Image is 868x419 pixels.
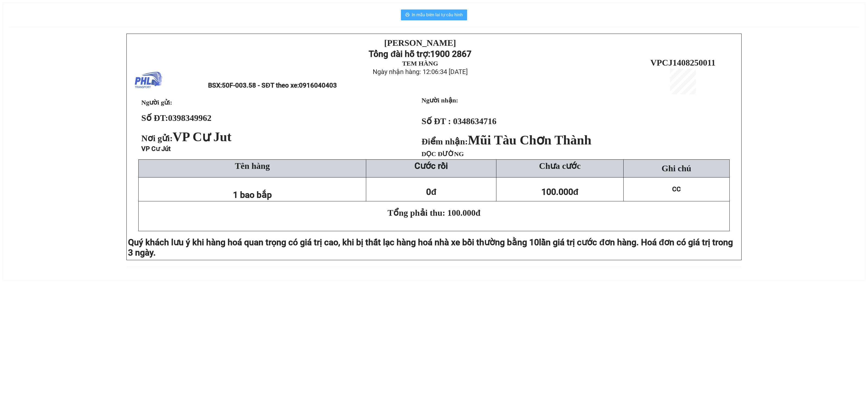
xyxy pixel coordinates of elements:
[384,38,456,48] strong: [PERSON_NAME]
[233,190,272,200] span: 1 bao bắp
[369,49,430,59] strong: Tổng đài hỗ trợ:
[662,163,691,173] span: Ghi chú
[141,113,212,123] strong: Số ĐT:
[430,49,471,59] strong: 1900 2867
[405,12,410,18] span: printer
[541,187,579,197] span: 100.000đ
[141,99,172,106] span: Người gửi:
[426,187,436,197] span: 0đ
[422,150,464,157] span: DỌC ĐƯỜNG
[128,237,539,247] span: Quý khách lưu ý khi hàng hoá quan trọng có giá trị cao, khi bị thất lạc hàng hoá nhà xe bồi thườn...
[128,237,733,258] span: lần giá trị cước đơn hàng. Hoá đơn có giá trị trong 3 ngày.
[412,11,463,18] span: In mẫu biên lai tự cấu hình
[141,133,234,143] span: Nơi gửi:
[422,137,591,146] strong: Điểm nhận:
[173,130,232,144] span: VP Cư Jut
[539,161,580,171] span: Chưa cước
[222,82,337,89] span: 50F-003.58 - SĐT theo xe:
[422,97,458,104] strong: Người nhận:
[401,9,467,20] button: printerIn mẫu biên lai tự cấu hình
[388,208,480,218] span: Tổng phải thu: 100.000đ
[135,67,162,94] img: logo
[299,82,337,89] span: 0916040403
[402,60,438,67] strong: TEM HÀNG
[414,161,448,171] strong: Cước rồi
[373,68,468,76] span: Ngày nhận hàng: 12:06:34 [DATE]
[453,116,496,126] span: 0348634716
[141,145,171,153] span: VP Cư Jút
[650,58,716,67] span: VPCJ1408250011
[468,133,591,147] span: Mũi Tàu Chơn Thành
[168,113,212,123] span: 0398349962
[422,116,451,126] strong: Số ĐT :
[672,185,681,193] span: CC
[208,82,337,89] span: BSX:
[235,161,270,171] span: Tên hàng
